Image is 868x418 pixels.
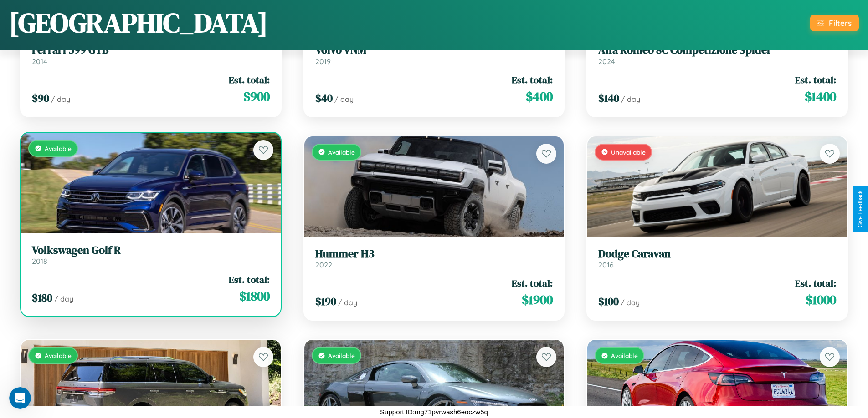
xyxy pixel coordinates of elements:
span: 2018 [32,257,47,266]
span: 2022 [315,260,332,269]
span: $ 140 [598,91,619,106]
span: Est. total: [229,73,270,86]
span: Est. total: [229,273,270,286]
span: $ 1900 [522,291,553,309]
span: Available [611,352,638,359]
h3: Volvo VNM [315,44,553,57]
h3: Dodge Caravan [598,247,836,261]
span: Unavailable [611,148,646,156]
h3: Alfa Romeo 8C Competizione Spider [598,44,836,57]
h3: Ferrari 599 GTB [32,44,270,57]
a: Hummer H32022 [315,247,553,270]
a: Dodge Caravan2016 [598,247,836,270]
span: Est. total: [795,73,836,86]
p: Support ID: mg71pvrwash6eoczw5q [380,406,488,418]
span: / day [621,298,640,307]
span: / day [334,95,354,104]
span: 2014 [32,57,47,66]
button: Filters [810,15,859,31]
span: / day [51,95,70,104]
span: $ 190 [315,294,336,309]
span: Available [45,352,72,359]
span: / day [338,298,357,307]
span: Available [328,148,355,156]
span: Available [328,352,355,359]
span: Est. total: [795,277,836,290]
span: Est. total: [512,73,553,86]
span: $ 900 [243,87,270,106]
span: $ 90 [32,91,49,106]
div: Filters [829,18,852,28]
h3: Volkswagen Golf R [32,244,270,257]
span: Est. total: [512,277,553,290]
span: $ 400 [526,87,553,106]
span: Available [45,145,72,152]
a: Alfa Romeo 8C Competizione Spider2024 [598,44,836,66]
span: 2016 [598,260,614,269]
span: $ 40 [315,91,333,106]
span: $ 180 [32,290,52,305]
a: Volkswagen Golf R2018 [32,244,270,266]
span: $ 1400 [805,87,836,106]
span: $ 1800 [239,287,270,305]
div: Give Feedback [857,191,863,227]
h1: [GEOGRAPHIC_DATA] [9,4,268,41]
a: Ferrari 599 GTB2014 [32,44,270,66]
iframe: Intercom live chat [9,387,31,409]
span: $ 1000 [806,291,836,309]
span: 2019 [315,57,331,66]
span: / day [621,95,640,104]
span: / day [54,294,73,303]
span: $ 100 [598,294,619,309]
a: Volvo VNM2019 [315,44,553,66]
span: 2024 [598,57,615,66]
h3: Hummer H3 [315,247,553,261]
